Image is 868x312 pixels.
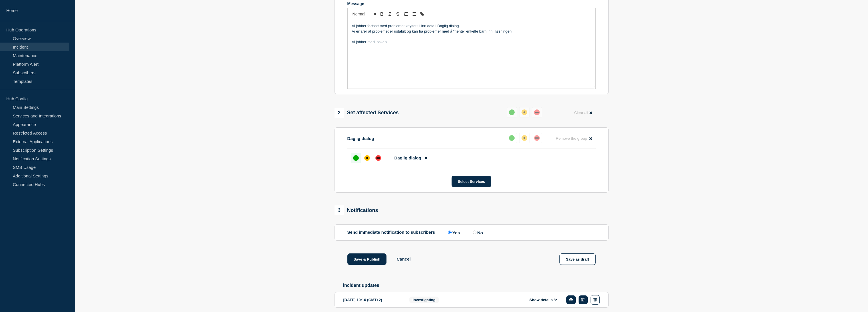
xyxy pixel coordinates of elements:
[507,133,517,143] button: up
[364,155,370,161] div: affected
[335,205,344,215] span: 3
[394,11,402,17] button: Toggle strikethrough text
[521,109,527,115] div: affected
[347,1,596,6] div: Message
[446,230,460,235] label: Yes
[352,29,591,34] p: Vi erfarer at problemet er ustabilt og kan ha problemer med å "hente" enkelte barn inn i løsningen.
[509,135,515,141] div: up
[335,108,344,118] span: 2
[552,133,596,144] button: Remove the group
[352,23,591,29] p: Vi jobber fortsatt med problemet knyttet til inn data i Daglig dialog.
[452,176,491,187] button: Select Services
[343,295,400,305] div: [DATE] 10:16 (GMT+2)
[335,108,399,118] div: Set affected Services
[507,107,517,117] button: up
[532,107,542,117] button: down
[559,253,596,265] button: Save as draft
[347,230,435,235] p: Send immediate notification to subscribers
[347,136,374,141] p: Daglig dialog
[471,230,483,235] label: No
[519,107,529,117] button: affected
[534,109,540,115] div: down
[335,205,378,215] div: Notifications
[386,11,394,17] button: Toggle italic text
[343,283,609,288] h2: Incident updates
[556,136,587,141] span: Remove the group
[521,135,527,141] div: affected
[353,155,359,161] div: up
[375,155,381,161] div: down
[571,107,595,118] button: Clear all
[418,11,426,17] button: Toggle link
[348,20,595,89] div: Message
[347,253,387,265] button: Save & Publish
[532,133,542,143] button: down
[509,109,515,115] div: up
[519,133,529,143] button: affected
[528,297,559,302] button: Show details
[402,11,410,17] button: Toggle ordered list
[473,231,476,234] input: No
[394,155,421,160] span: Daglig dialog
[534,135,540,141] div: down
[352,39,591,45] p: Vi jobber med saken.
[396,257,410,261] button: Cancel
[347,230,596,235] div: Send immediate notification to subscribers
[409,297,439,303] span: Investigating
[350,11,378,17] span: Font size
[448,231,452,234] input: Yes
[378,11,386,17] button: Toggle bold text
[410,11,418,17] button: Toggle bulleted list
